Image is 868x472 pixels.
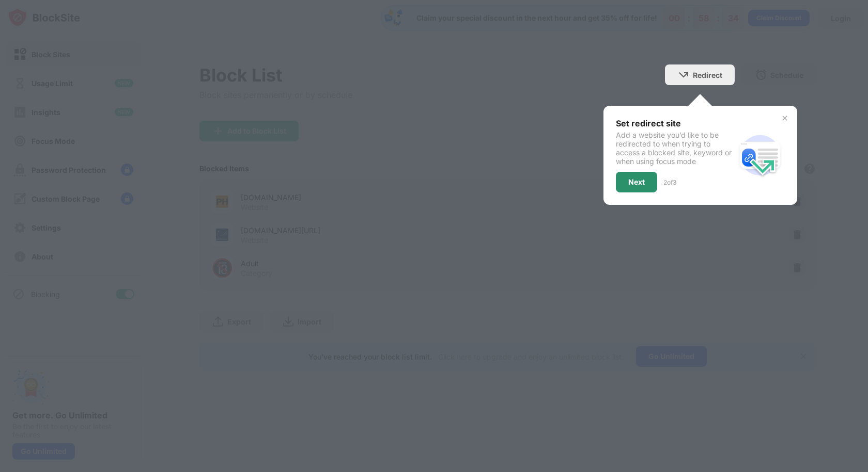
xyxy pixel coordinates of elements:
img: redirect.svg [735,131,785,180]
div: Set redirect site [616,118,735,128]
div: 2 of 3 [663,178,676,186]
div: Add a website you’d like to be redirected to when trying to access a blocked site, keyword or whe... [616,131,735,166]
div: Redirect [693,71,722,79]
img: x-button.svg [781,114,789,122]
div: Next [628,178,645,186]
